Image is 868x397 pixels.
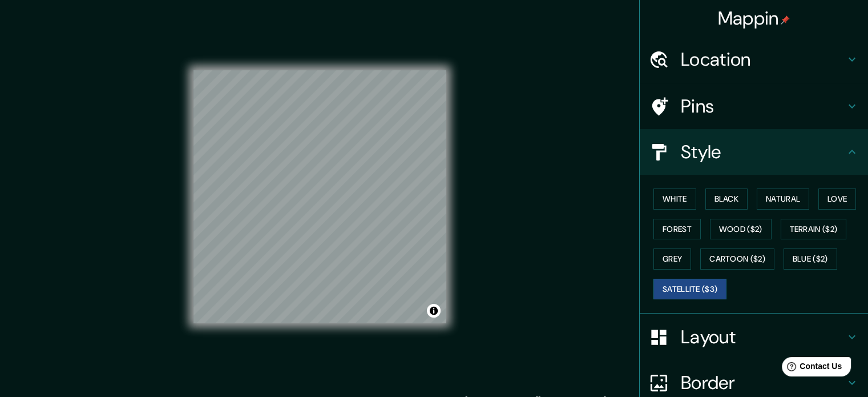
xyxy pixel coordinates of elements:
button: Cartoon ($2) [700,248,774,270]
canvas: Map [193,70,446,323]
div: Layout [640,314,868,360]
button: Love [818,189,856,210]
h4: Pins [681,95,845,118]
button: Terrain ($2) [781,219,847,240]
button: Grey [653,248,691,270]
button: Satellite ($3) [653,279,726,300]
h4: Mappin [718,7,790,30]
button: White [653,189,696,210]
button: Blue ($2) [784,248,837,270]
button: Wood ($2) [710,219,772,240]
button: Toggle attribution [427,304,441,318]
img: pin-icon.png [781,15,790,25]
div: Location [640,37,868,82]
div: Style [640,129,868,175]
button: Forest [653,219,701,240]
iframe: Help widget launcher [766,352,855,384]
h4: Style [681,141,845,163]
h4: Location [681,48,845,71]
div: Pins [640,83,868,129]
h4: Layout [681,326,845,348]
button: Black [705,189,748,210]
button: Natural [757,189,809,210]
h4: Border [681,371,845,394]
